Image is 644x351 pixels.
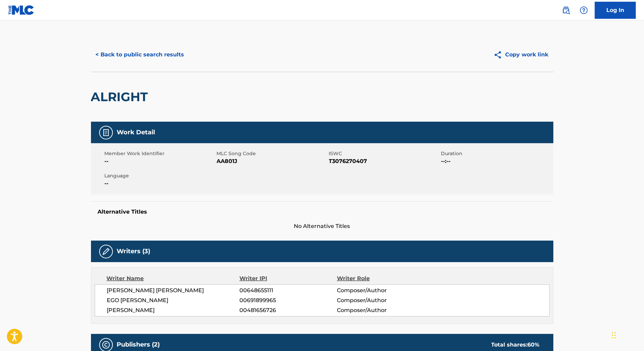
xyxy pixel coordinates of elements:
img: search [562,6,570,14]
h2: ALRIGHT [91,89,152,105]
div: Total shares: [491,341,540,349]
button: < Back to public search results [91,46,189,63]
img: MLC Logo [8,5,35,15]
h5: Publishers (2) [117,341,160,349]
img: Writers [102,247,110,256]
span: [PERSON_NAME] [PERSON_NAME] [107,286,240,295]
div: Writer IPI [239,274,337,283]
div: Writer Name [107,274,240,283]
span: ISWC [329,150,439,157]
img: help [580,6,588,14]
span: T3076270407 [329,157,439,165]
span: [PERSON_NAME] [107,306,240,314]
a: Log In [595,2,636,19]
img: Publishers [102,341,110,349]
iframe: Chat Widget [610,318,644,351]
span: Member Work Identifier [105,150,215,157]
div: Writer Role [337,274,425,283]
span: -- [105,157,215,165]
h5: Writers (3) [117,247,150,255]
span: EGO [PERSON_NAME] [107,296,240,305]
span: 00648655111 [239,286,337,295]
span: 00481656726 [239,306,337,314]
span: --:-- [441,157,552,165]
span: 60 % [528,341,540,348]
img: Work Detail [102,129,110,137]
span: Duration [441,150,552,157]
div: Drag [612,325,616,346]
span: Composer/Author [337,306,425,314]
span: Composer/Author [337,296,425,305]
img: Copy work link [494,51,505,59]
span: Language [105,172,215,179]
a: Public Search [559,3,573,17]
span: AA801J [217,157,327,165]
span: -- [105,179,215,188]
h5: Work Detail [117,129,155,136]
span: Composer/Author [337,286,425,295]
span: MLC Song Code [217,150,327,157]
button: Copy work link [489,46,553,63]
span: 00691899965 [239,296,337,305]
div: Help [577,3,591,17]
h5: Alternative Titles [98,208,547,215]
span: No Alternative Titles [91,222,553,230]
